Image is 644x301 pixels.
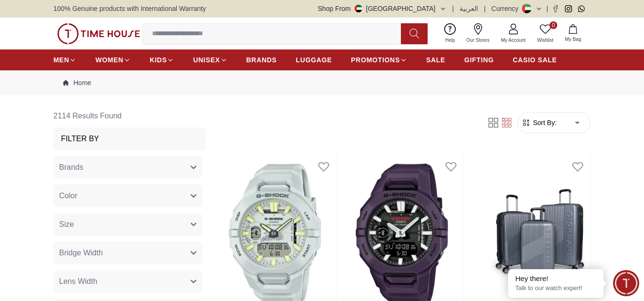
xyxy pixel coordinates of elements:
[452,4,454,13] span: |
[546,4,548,13] span: |
[150,55,167,65] span: KIDS
[53,184,202,207] button: Color
[515,284,596,292] p: Talk to our watch expert!
[53,213,202,236] button: Size
[464,55,494,65] span: GIFTING
[463,37,493,44] span: Our Stores
[296,55,332,65] span: LUGGAGE
[355,5,362,12] img: United Arab Emirates
[515,274,596,283] div: Hey there!
[491,4,522,13] div: Currency
[53,242,202,264] button: Bridge Width
[533,37,557,44] span: Wishlist
[95,55,123,65] span: WOMEN
[63,78,91,87] a: Home
[193,55,220,65] span: UNISEX
[561,36,585,43] span: My Bag
[318,4,447,13] button: Shop From[GEOGRAPHIC_DATA]
[613,270,639,296] div: Chat Widget
[484,4,486,13] span: |
[426,55,445,65] span: SALE
[53,51,76,68] a: MEN
[461,21,495,46] a: Our Stores
[351,55,400,65] span: PROMOTIONS
[513,51,557,68] a: CASIO SALE
[59,162,83,173] span: Brands
[246,51,277,68] a: BRANDS
[296,51,332,68] a: LUGGAGE
[513,55,557,65] span: CASIO SALE
[351,51,407,68] a: PROMOTIONS
[59,247,103,259] span: Bridge Width
[193,51,227,68] a: UNISEX
[426,51,445,68] a: SALE
[53,270,202,293] button: Lens Width
[53,55,69,65] span: MEN
[531,118,557,127] span: Sort By:
[578,5,585,12] a: Whatsapp
[565,5,572,12] a: Instagram
[53,156,202,179] button: Brands
[53,4,206,13] span: 100% Genuine products with International Warranty
[53,70,591,95] nav: Breadcrumb
[95,51,131,68] a: WOMEN
[464,51,494,68] a: GIFTING
[57,23,140,44] img: ...
[521,118,557,127] button: Sort By:
[61,133,99,145] h3: Filter By
[440,21,461,46] a: Help
[246,55,277,65] span: BRANDS
[559,22,587,45] button: My Bag
[150,51,174,68] a: KIDS
[532,21,559,46] a: 0Wishlist
[59,190,77,202] span: Color
[497,37,530,44] span: My Account
[550,21,557,29] span: 0
[59,276,97,287] span: Lens Width
[441,37,459,44] span: Help
[552,5,559,12] a: Facebook
[59,219,74,230] span: Size
[460,4,478,13] button: العربية
[53,105,206,127] h6: 2114 Results Found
